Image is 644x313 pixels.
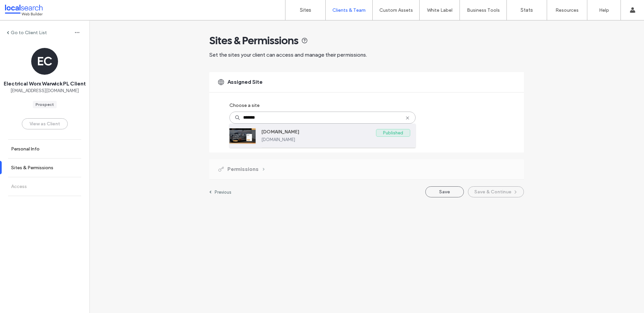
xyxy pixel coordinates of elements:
label: Go to Client List [11,30,47,36]
span: Sites & Permissions [209,34,299,47]
label: Custom Assets [379,7,413,13]
span: Set the sites your client can access and manage their permissions. [209,52,367,58]
label: Sites [300,7,311,13]
div: EC [31,48,58,75]
label: Previous [215,190,231,195]
label: Business Tools [467,7,500,13]
label: Resources [555,7,579,13]
label: White Label [427,7,452,13]
label: Stats [521,7,533,13]
div: Prospect [36,102,54,108]
span: [EMAIL_ADDRESS][DOMAIN_NAME] [10,87,79,94]
button: Save [425,186,464,197]
label: Sites & Permissions [11,165,53,171]
label: [DOMAIN_NAME] [261,137,410,142]
label: Clients & Team [332,7,366,13]
label: Personal Info [11,146,40,152]
label: Access [11,184,27,189]
a: Previous [209,189,231,195]
span: Permissions [227,166,259,173]
span: Help [15,5,29,11]
label: Choose a site [229,99,260,112]
span: Electrical Worx Warwick PL Client [4,80,86,87]
label: Help [599,7,609,13]
span: Assigned Site [227,78,263,86]
label: Published [376,129,410,137]
label: [DOMAIN_NAME] [261,129,376,137]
